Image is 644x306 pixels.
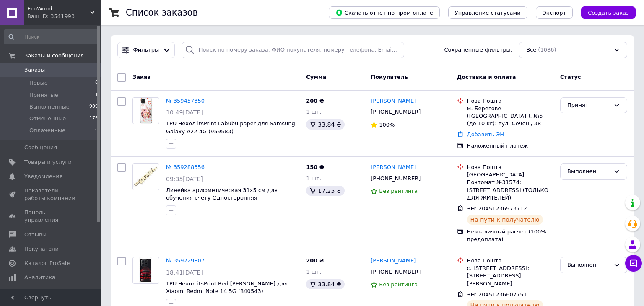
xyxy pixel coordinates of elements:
button: Чат с покупателем [625,255,642,272]
span: 10:49[DATE] [166,109,203,116]
a: Фото товару [132,97,159,124]
span: 09:35[DATE] [166,176,203,182]
span: Инструменты вебмастера и SEO [24,288,78,303]
a: Добавить ЭН [467,131,504,137]
span: 100% [379,122,395,128]
div: Нова Пошта [467,257,553,265]
span: Экспорт [543,10,566,16]
span: Уведомления [24,173,62,180]
div: Безналичный расчет (100% предоплата) [467,228,553,243]
span: 1 шт. [306,269,321,275]
button: Управление статусами [448,6,527,19]
span: (1086) [538,47,556,53]
div: м. Берегове ([GEOGRAPHIC_DATA].), №5 (до 10 кг): вул. Сечені, 38 [467,105,553,128]
a: TPU Чехол itsPrint Labubu paper для Samsung Galaxy A22 4G (959583) [166,120,295,135]
a: № 359288356 [166,164,205,170]
div: Принят [567,101,610,110]
span: ЭН: 20451236607751 [467,291,527,298]
a: Фото товару [132,257,159,284]
a: TPU Чехол itsPrint Red [PERSON_NAME] для Xiaomi Redmi Note 14 5G (840543) [166,280,288,295]
input: Поиск [4,29,99,44]
div: [PHONE_NUMBER] [369,267,422,277]
span: 0 [95,79,98,87]
a: № 359229807 [166,257,205,264]
div: [PHONE_NUMBER] [369,106,422,117]
div: На пути к получателю [467,215,543,225]
a: [PERSON_NAME] [371,163,416,171]
button: Экспорт [536,6,573,19]
span: Без рейтинга [379,188,418,194]
img: Фото товару [133,164,159,190]
div: с. [STREET_ADDRESS]: [STREET_ADDRESS][PERSON_NAME] [467,265,553,288]
span: 176 [89,115,98,122]
span: 150 ₴ [306,164,324,170]
a: Создать заказ [573,9,636,16]
img: Фото товару [139,257,153,283]
span: Статус [560,74,581,80]
span: Выполненные [29,103,70,111]
span: Заказ [132,74,151,80]
div: Ваш ID: 3541993 [27,13,101,20]
div: 33.84 ₴ [306,279,344,289]
span: Панель управления [24,209,78,224]
div: 33.84 ₴ [306,119,344,130]
div: 17.25 ₴ [306,186,344,196]
span: ЭН: 20451236973712 [467,205,527,212]
span: Каталог ProSale [24,259,70,267]
span: Сообщения [24,144,57,151]
span: Покупатели [24,245,59,253]
span: Отзывы [24,231,47,239]
span: Покупатель [371,74,408,80]
span: Скачать отчет по пром-оплате [335,9,433,16]
span: 0 [95,127,98,134]
span: Сохраненные фильтры: [444,46,512,54]
button: Создать заказ [581,6,636,19]
span: Все [526,46,536,54]
span: 200 ₴ [306,257,324,264]
span: 200 ₴ [306,98,324,104]
div: Нова Пошта [467,163,553,171]
span: Новые [29,79,48,87]
span: Фильтры [133,46,159,54]
img: Фото товару [140,98,153,124]
span: EcoWood [27,5,90,13]
span: Доставка и оплата [457,74,516,80]
input: Поиск по номеру заказа, ФИО покупателя, номеру телефона, Email, номеру накладной [182,42,405,58]
span: 18:41[DATE] [166,269,203,276]
div: Наложенный платеж [467,142,553,150]
span: Отмененные [29,115,66,122]
div: Выполнен [567,167,610,176]
a: Линейка арифметическая 31х5 см для обучения счету Односторонняя [166,187,278,201]
span: Заказы [24,66,45,74]
h1: Список заказов [126,8,198,18]
span: Принятые [29,91,58,99]
span: Управление статусами [455,10,521,16]
a: Фото товару [132,163,159,190]
span: 1 шт. [306,109,321,115]
div: [PHONE_NUMBER] [369,173,422,184]
a: [PERSON_NAME] [371,257,416,265]
span: Без рейтинга [379,281,418,288]
span: Товары и услуги [24,158,72,166]
span: Заказы и сообщения [24,52,84,60]
span: Оплаченные [29,127,65,134]
span: Показатели работы компании [24,187,78,202]
button: Скачать отчет по пром-оплате [329,6,440,19]
span: 1 шт. [306,175,321,182]
a: № 359457350 [166,98,205,104]
span: Создать заказ [588,10,629,16]
span: 1 [95,91,98,99]
a: [PERSON_NAME] [371,97,416,105]
span: 909 [89,103,98,111]
div: Нова Пошта [467,97,553,105]
span: Аналитика [24,274,55,281]
div: Выполнен [567,261,610,270]
span: Сумма [306,74,326,80]
div: [GEOGRAPHIC_DATA], Почтомат №31574: [STREET_ADDRESS] (ТОЛЬКО ДЛЯ ЖИТЕЛЕЙ) [467,171,553,202]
